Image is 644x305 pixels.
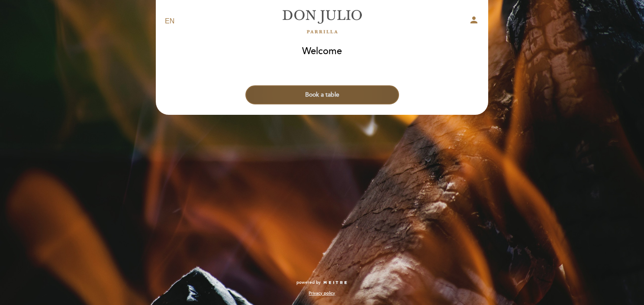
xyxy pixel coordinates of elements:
span: powered by [296,279,321,286]
a: Privacy policy [309,290,335,296]
h1: Welcome [302,46,342,57]
a: powered by [296,279,348,286]
img: MEITRE [323,281,348,285]
i: person [469,15,479,25]
a: [PERSON_NAME] [268,10,376,33]
button: Book a table [245,85,399,104]
button: person [469,15,479,28]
